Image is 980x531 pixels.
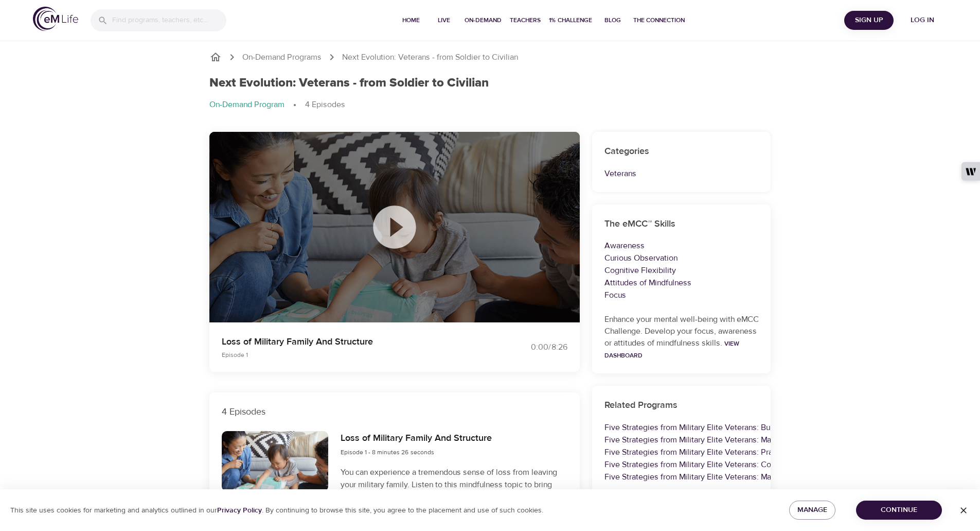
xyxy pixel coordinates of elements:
[864,504,934,517] span: Continue
[112,9,226,31] input: Find programs, teachers, etc...
[604,264,759,277] p: Cognitive Flexibility
[856,501,942,520] button: Continue
[604,459,909,470] a: Five Strategies from Military Elite Veterans: Connecting with Others in Times of Crisis
[33,7,78,31] img: logo
[604,314,759,361] p: Enhance your mental well-being with eMCC Challenge. Develop your focus, awareness or attitudes of...
[789,501,835,520] button: Manage
[222,405,567,419] p: 4 Episodes
[399,15,423,26] span: Home
[604,277,759,289] p: Attitudes of Mindfulness
[209,51,771,63] nav: breadcrumb
[844,11,894,30] button: Sign Up
[465,15,502,26] span: On-Demand
[604,435,870,445] a: Five Strategies from Military Elite Veterans: Managing Fear and Uncertainty
[510,15,541,26] span: Teachers
[209,99,284,111] p: On-Demand Program
[222,335,478,349] p: Loss of Military Family And Structure
[604,144,759,159] h6: Categories
[898,11,947,30] button: Log in
[549,15,592,26] span: 1% Challenge
[902,14,943,27] span: Log in
[797,504,827,517] span: Manage
[342,52,518,63] p: Next Evolution: Veterans - from Soldier to Civilian
[600,15,625,26] span: Blog
[604,289,759,301] p: Focus
[305,99,345,111] p: 4 Episodes
[604,217,759,232] h6: The eMCC™ Skills
[604,252,759,264] p: Curious Observation
[341,431,492,446] h6: Loss of Military Family And Structure
[848,14,889,27] span: Sign Up
[222,350,478,359] p: Episode 1
[209,76,489,91] h1: Next Evolution: Veterans - from Soldier to Civilian
[633,15,685,26] span: The Connection
[432,15,456,26] span: Live
[604,447,854,457] a: Five Strategies from Military Elite Veterans: Practice a Growth Mindset
[604,472,925,482] a: Five Strategies from Military Elite Veterans: Managing Family Dynamics in Turbulent Times
[341,466,567,503] p: You can experience a tremendous sense of loss from leaving your military family. Listen to this m...
[604,239,759,252] p: Awareness
[604,422,848,433] a: Five Strategies from Military Elite Veterans: Build Grit and Resilience
[242,52,322,63] a: On-Demand Programs
[490,341,567,353] div: 0:00 / 8:26
[341,448,434,456] span: Episode 1 - 8 minutes 26 seconds
[604,398,759,413] h6: Related Programs
[217,506,262,515] a: Privacy Policy
[604,167,759,180] p: Veterans
[209,99,771,111] nav: breadcrumb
